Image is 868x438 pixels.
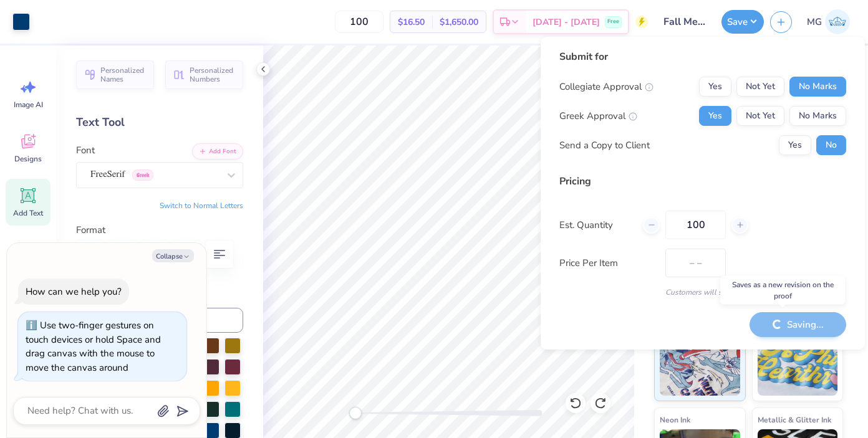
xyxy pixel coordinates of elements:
button: Save [721,10,764,34]
span: Neon Ink [660,413,690,426]
span: Personalized Names [100,66,147,83]
div: Saves as a new revision on the proof [720,276,845,305]
img: Malia Guerra [825,9,850,34]
div: Text Tool [76,114,243,131]
span: MG [807,15,822,29]
span: [DATE] - [DATE] [533,16,600,29]
button: Collapse [152,249,194,262]
div: Pricing [559,174,846,189]
span: Designs [14,154,42,164]
button: Yes [699,77,731,97]
label: Font [76,143,95,158]
div: Submit for [559,49,846,64]
span: Metallic & Glitter Ink [758,413,831,426]
button: Not Yet [736,77,784,97]
input: Untitled Design [654,9,715,34]
button: Switch to Normal Letters [160,201,243,211]
input: – – [335,11,383,33]
button: No [816,135,846,155]
div: Accessibility label [349,407,362,419]
img: Puff Ink [758,333,838,396]
button: Yes [779,135,811,155]
label: Price Per Item [559,256,656,270]
input: – – [665,211,726,239]
span: Add Text [13,208,43,218]
label: Est. Quantity [559,218,634,232]
button: Personalized Names [76,60,154,89]
div: Use two-finger gestures on touch devices or hold Space and drag canvas with the mouse to move the... [26,319,161,374]
button: Not Yet [736,106,784,126]
div: Send a Copy to Client [559,138,650,153]
img: Standard [660,333,740,396]
div: How can we help you? [26,285,122,298]
span: Image AI [14,100,43,110]
div: Greek Approval [559,109,637,123]
button: No Marks [789,106,846,126]
span: $1,650.00 [440,16,478,29]
span: Personalized Numbers [190,66,236,83]
span: $16.50 [398,16,425,29]
button: No Marks [789,77,846,97]
button: Personalized Numbers [165,60,243,89]
span: Free [607,17,619,26]
div: Collegiate Approval [559,80,653,94]
a: MG [801,9,856,34]
button: Add Font [192,143,243,159]
div: Customers will see this price on HQ. [559,287,846,298]
label: Format [76,223,243,237]
button: Yes [699,106,731,126]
